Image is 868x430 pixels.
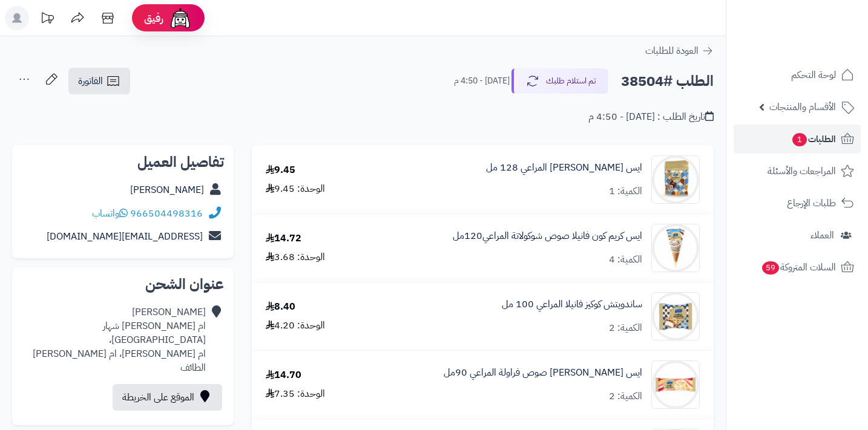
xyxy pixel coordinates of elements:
h2: تفاصيل العميل [22,155,224,169]
a: العملاء [734,221,861,250]
span: لوحة التحكم [791,67,836,83]
span: 59 [762,261,779,275]
a: السلات المتروكة59 [734,253,861,282]
div: الكمية: 2 [609,389,642,403]
a: [PERSON_NAME] [130,183,204,197]
button: تم استلام طلبك [511,68,608,94]
div: 14.72 [266,232,301,246]
h2: الطلب #38504 [621,69,714,94]
a: طلبات الإرجاع [734,189,861,218]
a: العودة للطلبات [645,44,714,58]
a: ايس [PERSON_NAME] صوص فراولة المراعي 90مل [444,366,642,380]
div: الوحدة: 3.68 [266,250,325,264]
div: الوحدة: 4.20 [266,319,325,333]
div: 14.70 [266,368,301,382]
span: السلات المتروكة [761,259,836,276]
a: المراجعات والأسئلة [734,157,861,186]
span: 1 [792,133,807,146]
a: الموقع على الخريطة [113,384,222,411]
img: 1749916104-WhatsApp%20Image%202025-06-14%20at%206.47.39%20PM-90x90.jpeg [652,360,699,409]
img: ai-face.png [168,6,192,30]
span: المراجعات والأسئلة [768,163,836,180]
div: الوحدة: 9.45 [266,182,325,196]
a: 966504498316 [130,206,203,221]
a: ايس [PERSON_NAME] المراعي 128 مل [486,161,642,175]
div: الكمية: 1 [609,184,642,198]
div: الكمية: 4 [609,253,642,267]
h2: عنوان الشحن [22,277,224,292]
div: الكمية: 2 [609,321,642,335]
img: 1749907563-904e417f-a4fe-47ad-bb1b-32d3543bb4d1-90x90.jpeg [652,292,699,340]
a: الطلبات1 [734,125,861,154]
span: طلبات الإرجاع [787,195,836,212]
div: 9.45 [266,163,295,177]
span: العودة للطلبات [645,44,699,58]
a: ايس كريم كون فانيلا صوص شوكولاتة المراعي120مل [453,229,642,243]
a: ساندويتش كوكيز فانيلا المراعي 100 مل [502,298,642,311]
a: واتساب [92,206,128,221]
a: [EMAIL_ADDRESS][DOMAIN_NAME] [47,229,203,244]
a: لوحة التحكم [734,60,861,90]
div: 8.40 [266,300,295,314]
div: الوحدة: 7.35 [266,387,325,401]
div: تاريخ الطلب : [DATE] - 4:50 م [588,110,714,124]
span: رفيق [144,11,163,25]
small: [DATE] - 4:50 م [454,75,510,87]
span: الفاتورة [78,74,103,88]
div: [PERSON_NAME] ام [PERSON_NAME] شهار [GEOGRAPHIC_DATA]، ام [PERSON_NAME]، ام [PERSON_NAME] الطائف [22,305,206,374]
img: 1749906753-32bd41c1-dfa4-42fa-a15c-97e493c0eaa9-90x90.jpeg [652,224,699,272]
img: logo-2.png [786,34,856,59]
img: 1749905408-WhatsApp%20Image%202025-06-14%20at%203.46.41%20PM-90x90.jpeg [652,155,699,204]
span: العملاء [810,227,834,244]
span: الطلبات [791,131,836,148]
a: تحديثات المنصة [32,6,62,33]
a: الفاتورة [68,68,130,94]
span: الأقسام والمنتجات [769,99,836,116]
